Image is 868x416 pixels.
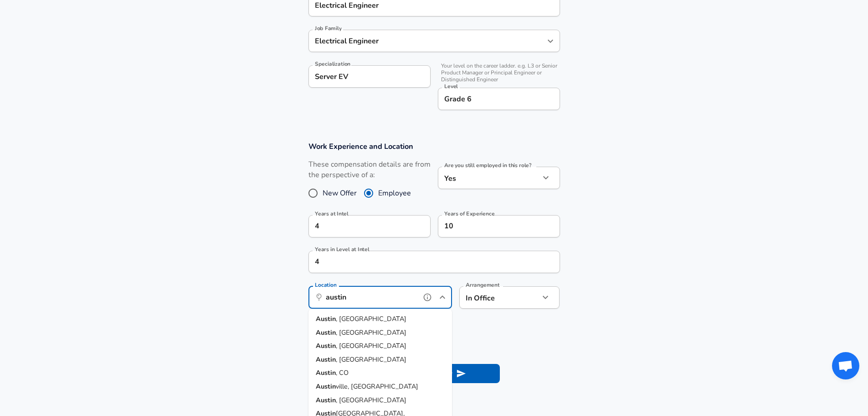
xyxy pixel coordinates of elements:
button: Open [544,35,557,47]
input: 0 [308,215,411,237]
input: 7 [438,215,540,237]
strong: Austin [316,355,336,364]
input: L3 [442,92,556,106]
label: Level [444,84,458,89]
span: , CO [336,368,349,377]
label: Job Family [315,26,342,31]
label: Years at Intel [315,211,349,216]
label: Location [315,282,336,288]
strong: Austin [316,382,336,391]
label: Arrangement [466,282,499,288]
strong: Austin [316,341,336,350]
span: , [GEOGRAPHIC_DATA] [336,355,406,364]
button: help [421,290,434,304]
span: , [GEOGRAPHIC_DATA] [336,314,406,323]
strong: Austin [316,395,336,405]
input: Software Engineer [313,34,542,48]
button: Close [436,291,449,304]
span: ville, [GEOGRAPHIC_DATA] [336,382,418,391]
span: , [GEOGRAPHIC_DATA] [336,395,406,405]
strong: Austin [316,314,336,323]
label: These compensation details are from the perspective of a: [308,159,431,180]
div: Yes [438,167,540,189]
strong: Austin [316,368,336,377]
label: Are you still employed in this role? [444,163,531,168]
span: Your level on the career ladder. e.g. L3 or Senior Product Manager or Principal Engineer or Disti... [438,63,560,83]
strong: Austin [316,328,336,337]
label: Years of Experience [444,211,494,216]
input: 1 [308,251,540,273]
div: In Office [459,286,526,309]
label: Years in Level at Intel [315,247,369,252]
label: Specialization [315,61,350,67]
span: , [GEOGRAPHIC_DATA] [336,341,406,350]
h3: Work Experience and Location [308,141,560,152]
span: Employee [378,188,411,199]
span: , [GEOGRAPHIC_DATA] [336,328,406,337]
span: New Offer [323,188,357,199]
input: Specialization [308,65,431,88]
div: Open chat [832,352,859,379]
